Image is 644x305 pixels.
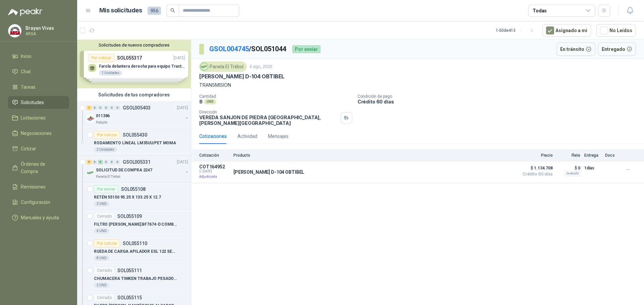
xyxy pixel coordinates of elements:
div: Cerrado [94,294,115,302]
p: SOL055110 [123,241,147,246]
div: UND [204,99,216,104]
p: TRANSMISION [199,81,636,89]
p: SOL055111 [117,268,142,273]
p: [DATE] [177,105,188,111]
p: 8 [199,99,203,104]
div: 0 [98,105,103,110]
p: GSOL005403 [123,105,151,110]
img: Company Logo [201,63,208,70]
p: Panela El Trébol [96,174,120,179]
div: Mensajes [268,133,288,140]
div: Todas [533,7,547,14]
p: VEREDA SANJON DE PIEDRA [GEOGRAPHIC_DATA] , [PERSON_NAME][GEOGRAPHIC_DATA] [199,115,338,126]
div: 0 [115,160,120,164]
p: RETÉN 55150 95.25 X 133.25 X 12.7 [94,194,161,201]
div: Incluido [565,171,580,176]
span: Tareas [21,83,36,91]
a: Licitaciones [8,111,69,124]
div: 0 [109,105,114,110]
span: Licitaciones [21,114,46,122]
p: Cantidad [199,94,352,99]
a: CerradoSOL055111CHUMACERA TIMKEN TRABAJO PESADO 2"7/16 4 HUECOS2 UND [77,264,191,291]
a: Negociaciones [8,127,69,140]
a: 1 0 0 0 0 0 GSOL005403[DATE] Company Logo011386Patojito [87,104,190,125]
div: Panela El Trébol [199,62,247,72]
a: Inicio [8,50,69,63]
div: 2 Unidades [94,147,117,152]
p: FILTRO [PERSON_NAME] BF7674-D COMBUSTIB ALZ01 [94,221,177,228]
p: SOL055430 [123,133,147,137]
div: 0 [104,160,109,164]
p: Patojito [96,120,107,125]
div: 8 UND [94,255,109,261]
div: 0 [92,105,97,110]
p: 4 ago, 2025 [249,64,272,70]
div: Actividad [237,133,257,140]
span: Remisiones [21,183,46,190]
span: Solicitudes [21,99,44,106]
p: RODAMIENTO LINEAL LM35UU/PET MOMA [94,140,176,146]
p: Adjudicada [199,173,229,180]
span: Crédito 60 días [519,172,553,176]
p: ARSA [25,32,67,36]
span: Cotizar [21,145,36,152]
div: 4 UND [94,228,109,234]
div: Cotizaciones [199,133,227,140]
button: No Leídos [596,24,636,37]
p: Docs [605,153,619,158]
p: Producto [233,153,515,158]
img: Company Logo [87,115,95,123]
div: 3 UND [94,201,109,207]
div: 1 [87,105,92,110]
p: [DATE] [177,159,188,165]
p: SOL055108 [121,187,146,192]
div: 5 [87,160,92,164]
a: GSOL004745 [209,45,249,53]
div: 0 [92,160,97,164]
p: RUEDA DE CARGA APILADOR ESL 122 SERIE [94,248,177,255]
div: 0 [115,105,120,110]
p: Dirección [199,110,338,115]
a: Cotizar [8,142,69,155]
div: Por enviar [292,45,321,53]
span: Órdenes de Compra [21,160,63,175]
a: Manuales y ayuda [8,211,69,224]
span: Negociaciones [21,130,52,137]
p: SOL055109 [117,214,142,219]
div: Cerrado [94,212,115,220]
div: 1 - 50 de 413 [496,25,537,36]
p: [PERSON_NAME] D-104 OBTIBEL [233,169,304,175]
p: Condición de pago [358,94,641,99]
p: 1 días [584,164,601,172]
a: Chat [8,65,69,78]
span: 956 [148,7,161,15]
button: Asignado a mi [542,24,591,37]
a: Por cotizarSOL055110RUEDA DE CARGA APILADOR ESL 122 SERIE8 UND [77,237,191,264]
a: Configuración [8,196,69,209]
p: Flete [557,153,580,158]
button: Solicitudes de nuevos compradores [80,43,188,48]
p: $ 0 [557,164,580,172]
p: SOL055115 [117,295,142,300]
div: 2 UND [94,283,109,288]
p: [PERSON_NAME] D-104 OBTIBEL [199,73,284,80]
span: Chat [21,68,31,75]
a: Tareas [8,81,69,93]
div: Por cotizar [94,239,120,247]
span: search [170,8,175,13]
p: Brayan Vivas [25,26,67,30]
p: GSOL005331 [123,160,151,164]
a: Órdenes de Compra [8,158,69,178]
div: Por cotizar [94,131,120,139]
button: En tránsito [556,43,595,56]
a: Por cotizarSOL055430RODAMIENTO LINEAL LM35UU/PET MOMA2 Unidades [77,128,191,155]
a: Solicitudes [8,96,69,109]
div: Cerrado [94,266,115,275]
p: Crédito 60 días [358,99,641,104]
span: $ 1.134.708 [519,164,553,172]
span: C: [DATE] [199,169,229,173]
span: Configuración [21,199,50,206]
div: Solicitudes de nuevos compradoresPor cotizarSOL055317[DATE] ⁠Farola delantera derecha para equipo... [77,40,191,88]
div: 0 [104,105,109,110]
p: Entrega [584,153,601,158]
